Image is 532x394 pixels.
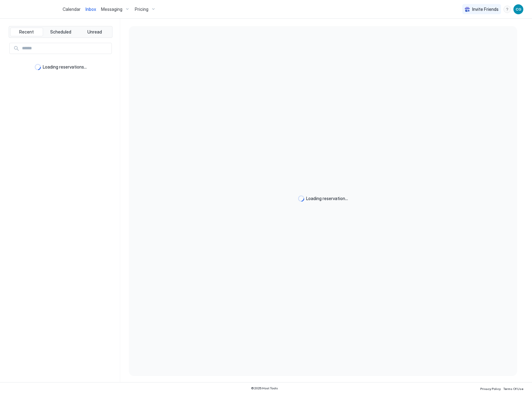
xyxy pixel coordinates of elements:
[30,386,48,391] a: Google Play Store
[9,26,112,38] div: tab-group
[20,43,112,54] input: Input Field
[9,386,27,391] a: App Store
[503,385,523,392] a: Terms Of Use
[480,385,501,392] a: Privacy Policy
[306,196,348,201] span: Loading reservation...
[86,6,96,12] a: Inbox
[298,195,304,202] div: loading
[9,5,55,14] a: Host Tools Logo
[19,29,34,35] span: Recent
[101,7,122,12] span: Messaging
[503,387,523,391] span: Terms Of Use
[472,7,499,12] span: Invite Friends
[78,28,111,36] button: Unread
[251,386,278,390] span: © 2025 Host Tools
[10,28,43,36] button: Recent
[86,7,96,12] span: Inbox
[44,28,77,36] button: Scheduled
[503,6,511,13] div: menu
[35,64,41,70] div: loading
[63,7,81,12] span: Calendar
[87,29,102,35] span: Unread
[43,64,87,70] span: Loading reservations...
[50,29,71,35] span: Scheduled
[63,6,81,12] a: Calendar
[513,4,523,14] div: User profile
[135,7,148,12] span: Pricing
[480,387,501,391] span: Privacy Policy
